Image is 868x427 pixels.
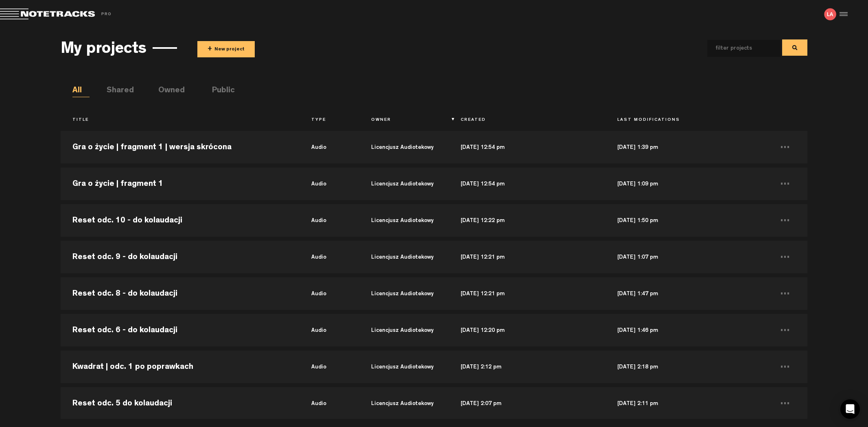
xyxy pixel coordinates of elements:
[763,275,807,312] td: ...
[72,85,90,97] li: All
[359,312,449,349] td: Licencjusz Audiotekowy
[763,312,807,349] td: ...
[359,113,449,127] th: Owner
[300,202,359,239] td: audio
[61,129,300,166] td: Gra o życie | fragment 1 | wersja skrócona
[197,41,255,57] button: +New project
[61,41,146,59] h3: My projects
[606,312,762,349] td: [DATE] 1:46 pm
[606,385,762,422] td: [DATE] 2:11 pm
[300,349,359,385] td: audio
[449,166,606,202] td: [DATE] 12:54 pm
[763,239,807,275] td: ...
[449,129,606,166] td: [DATE] 12:54 pm
[208,45,212,54] span: +
[107,85,124,97] li: Shared
[763,129,807,166] td: ...
[606,166,762,202] td: [DATE] 1:09 pm
[61,166,300,202] td: Gra o życie | fragment 1
[606,349,762,385] td: [DATE] 2:18 pm
[840,399,860,419] div: Open Intercom Messenger
[606,129,762,166] td: [DATE] 1:39 pm
[61,239,300,275] td: Reset odc. 9 - do kolaudacji
[707,40,767,57] input: filter projects
[606,239,762,275] td: [DATE] 1:07 pm
[763,202,807,239] td: ...
[606,275,762,312] td: [DATE] 1:47 pm
[300,166,359,202] td: audio
[212,85,229,97] li: Public
[763,385,807,422] td: ...
[449,113,606,127] th: Created
[449,312,606,349] td: [DATE] 12:20 pm
[606,113,762,127] th: Last Modifications
[606,202,762,239] td: [DATE] 1:50 pm
[763,349,807,385] td: ...
[61,202,300,239] td: Reset odc. 10 - do kolaudacji
[824,8,836,20] img: letters
[359,129,449,166] td: Licencjusz Audiotekowy
[359,385,449,422] td: Licencjusz Audiotekowy
[61,275,300,312] td: Reset odc. 8 - do kolaudacji
[300,385,359,422] td: audio
[61,113,300,127] th: Title
[300,239,359,275] td: audio
[449,202,606,239] td: [DATE] 12:22 pm
[300,129,359,166] td: audio
[359,349,449,385] td: Licencjusz Audiotekowy
[449,275,606,312] td: [DATE] 12:21 pm
[61,385,300,422] td: Reset odc. 5 do kolaudacji
[300,275,359,312] td: audio
[359,239,449,275] td: Licencjusz Audiotekowy
[158,85,175,97] li: Owned
[449,349,606,385] td: [DATE] 2:12 pm
[300,312,359,349] td: audio
[359,202,449,239] td: Licencjusz Audiotekowy
[61,312,300,349] td: Reset odc. 6 - do kolaudacji
[763,166,807,202] td: ...
[449,385,606,422] td: [DATE] 2:07 pm
[300,113,359,127] th: Type
[359,275,449,312] td: Licencjusz Audiotekowy
[359,166,449,202] td: Licencjusz Audiotekowy
[449,239,606,275] td: [DATE] 12:21 pm
[61,349,300,385] td: Kwadrat | odc. 1 po poprawkach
